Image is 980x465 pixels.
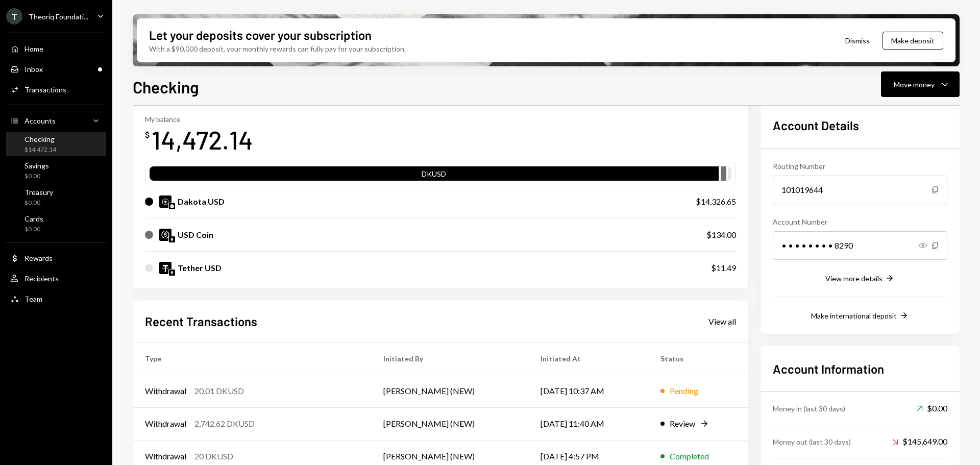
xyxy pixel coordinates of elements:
button: Make deposit [883,32,943,50]
div: $145,649.00 [892,435,947,448]
div: $14,326.65 [696,195,736,208]
div: Recipients [24,274,59,283]
div: Savings [24,161,49,170]
div: Money out (last 30 days) [773,436,851,447]
div: Transactions [24,85,66,94]
a: Treasury$0.00 [6,185,106,209]
a: Home [6,39,106,58]
div: Inbox [24,65,43,74]
div: Pending [670,385,698,397]
div: Theoriq Foundati... [29,12,88,21]
div: Dakota USD [178,195,225,208]
div: Move money [894,79,935,90]
div: $ [145,130,150,140]
a: Rewards [6,249,106,267]
h2: Account Details [773,117,947,134]
a: Checking$14,472.14 [6,132,106,156]
a: Recipients [6,269,106,287]
div: 20 DKUSD [194,450,233,462]
img: DKUSD [159,195,171,208]
div: Completed [670,450,709,462]
div: Account Number [773,216,947,227]
div: Treasury [24,188,53,197]
td: [PERSON_NAME] (NEW) [371,375,528,407]
div: $0.00 [24,199,53,207]
div: 2,742.62 DKUSD [194,418,255,430]
div: View all [708,316,736,327]
div: 14,472.14 [152,124,253,156]
div: $11.49 [711,262,736,274]
img: ethereum-mainnet [169,236,175,242]
td: [PERSON_NAME] (NEW) [371,407,528,440]
div: • • • • • • • • 8290 [773,231,947,260]
div: $0.00 [917,402,947,414]
div: $0.00 [24,172,49,181]
th: Type [133,342,371,375]
div: Rewards [24,254,53,262]
h2: Recent Transactions [145,313,257,330]
div: Review [670,418,695,430]
a: Team [6,289,106,308]
a: Savings$0.00 [6,158,106,183]
h2: Account Information [773,360,947,377]
td: [DATE] 10:37 AM [528,375,648,407]
div: DKUSD [150,168,719,183]
button: Make international deposit [811,310,909,322]
img: USDT [159,262,171,274]
div: $134.00 [706,229,736,241]
div: Withdrawal [145,450,186,462]
button: View more details [825,273,895,284]
div: View more details [825,274,883,283]
th: Status [648,342,748,375]
div: Let your deposits cover your subscription [149,27,372,43]
div: With a $90,000 deposit, your monthly rewards can fully pay for your subscription. [149,43,406,54]
div: Cards [24,214,43,223]
button: Dismiss [832,29,883,53]
div: $0.00 [24,225,43,234]
div: Home [24,44,43,53]
div: Team [24,295,42,303]
div: Make international deposit [811,311,897,320]
a: View all [708,315,736,327]
div: $14,472.14 [24,145,56,154]
div: Tether USD [178,262,222,274]
div: T [6,8,22,25]
a: Accounts [6,111,106,130]
img: USDC [159,229,171,241]
a: Inbox [6,60,106,78]
th: Initiated By [371,342,528,375]
div: Money in (last 30 days) [773,403,845,414]
div: USD Coin [178,229,213,241]
div: Withdrawal [145,385,186,397]
div: Accounts [24,116,56,125]
td: [DATE] 11:40 AM [528,407,648,440]
div: 20.01 DKUSD [194,385,244,397]
div: Withdrawal [145,418,186,430]
th: Initiated At [528,342,648,375]
a: Transactions [6,80,106,99]
img: ethereum-mainnet [169,270,175,276]
button: Move money [881,71,960,97]
h1: Checking [133,77,199,97]
a: Cards$0.00 [6,211,106,236]
div: 101019644 [773,176,947,204]
div: My balance [145,115,253,124]
div: Routing Number [773,161,947,172]
img: base-mainnet [169,203,175,209]
div: Checking [24,135,56,143]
